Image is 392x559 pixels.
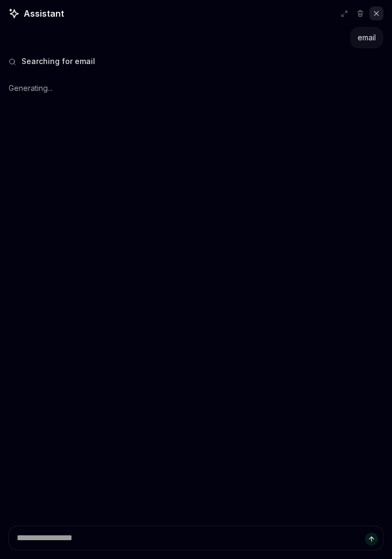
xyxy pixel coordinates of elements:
[358,32,376,43] div: email
[9,74,383,102] div: Generating...
[9,526,383,550] textarea: Ask a question...
[365,533,378,546] button: Send message
[24,7,64,20] span: Assistant
[22,56,95,67] span: Searching for email
[9,56,383,67] button: Searching for email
